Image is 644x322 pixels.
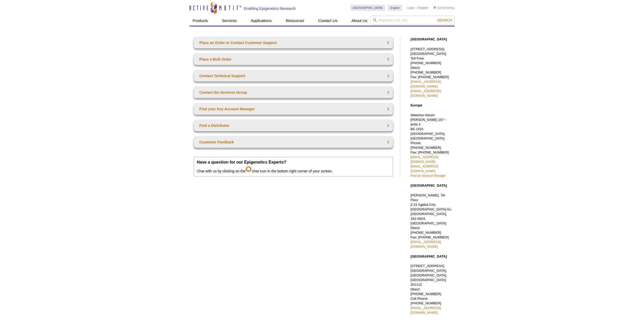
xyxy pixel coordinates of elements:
a: Resources [283,16,308,26]
li: | [416,5,416,11]
span: Search [437,18,452,22]
strong: [GEOGRAPHIC_DATA] [411,184,447,187]
img: Your Cart [434,6,436,9]
a: Contact the Services Group [194,87,393,98]
a: Login [407,6,414,10]
p: [STREET_ADDRESS] [GEOGRAPHIC_DATA], [GEOGRAPHIC_DATA], [GEOGRAPHIC_DATA] 201112 Direct: [PHONE_NU... [411,264,452,315]
button: Search [436,18,454,23]
a: Find an Account Manager [411,174,446,178]
a: Place a Bulk Order [194,54,393,65]
p: Chat with us by clicking on the chat icon in the bottom right corner of your screen. [197,160,390,173]
input: Keyword, Cat. No. [370,16,455,25]
strong: [GEOGRAPHIC_DATA] [411,37,447,41]
a: Services [219,16,240,26]
a: [EMAIL_ADDRESS][DOMAIN_NAME] [411,240,441,248]
a: Applications [248,16,275,26]
p: [STREET_ADDRESS] [GEOGRAPHIC_DATA] Toll Free: [PHONE_NUMBER] Direct: [PHONE_NUMBER] Fax: [PHONE_N... [411,47,452,98]
h2: Enabling Epigenetics Research [244,6,296,11]
a: Contact Us [315,16,340,26]
a: Find a Distributor [194,120,393,131]
a: [EMAIL_ADDRESS][DOMAIN_NAME] [411,165,438,173]
strong: Europe [411,103,422,107]
a: Customer Feedback [194,136,393,148]
a: About Us [348,16,371,26]
a: [EMAIL_ADDRESS][DOMAIN_NAME] [411,155,438,164]
img: Intercom Chat [245,165,252,172]
span: [PERSON_NAME] 167 – boîte 4 BE-1410 [GEOGRAPHIC_DATA], [GEOGRAPHIC_DATA] [411,118,447,140]
strong: [GEOGRAPHIC_DATA] [411,254,447,258]
a: English [388,5,402,11]
a: Place an Order or Contact Customer Support [194,37,393,48]
a: Cart [434,6,443,10]
a: [EMAIL_ADDRESS][DOMAIN_NAME] [411,80,441,88]
a: [EMAIL_ADDRESS][DOMAIN_NAME] [411,306,441,314]
strong: Have a question for our Epigenetics Experts? [197,160,286,164]
a: Find your Key Account Manager [194,103,393,115]
a: Contact Technical Support [194,70,393,82]
a: [EMAIL_ADDRESS][DOMAIN_NAME] [411,89,441,98]
a: Register [418,6,428,10]
a: Products [189,16,211,26]
li: (0 items) [434,5,455,11]
p: Waterloo Atrium Phone: [PHONE_NUMBER] Fax: [PHONE_NUMBER] [411,113,452,178]
p: [PERSON_NAME], 7th Floor 2-21 Ageba-Cho, [GEOGRAPHIC_DATA]-Ku [GEOGRAPHIC_DATA], 162-0824, [GEOGR... [411,193,452,249]
a: [GEOGRAPHIC_DATA] [350,5,385,11]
